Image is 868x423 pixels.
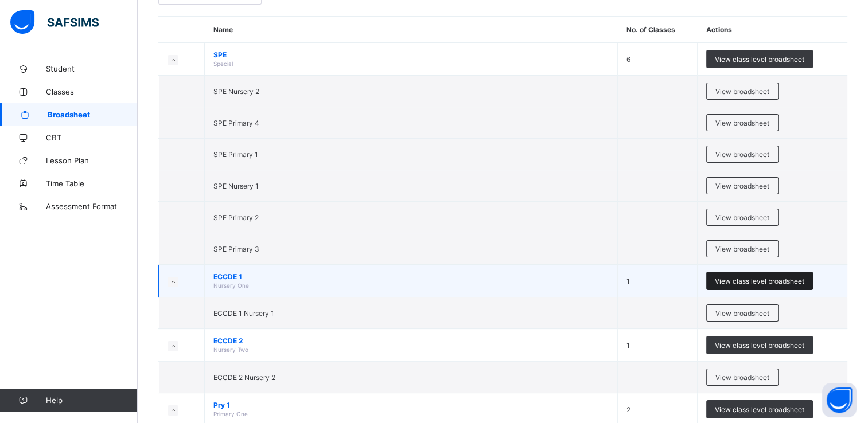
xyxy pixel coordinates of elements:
[46,395,137,405] span: Help
[213,213,259,222] span: SPE Primary 2
[46,133,138,142] span: CBT
[715,55,804,64] span: View class level broadsheet
[46,179,138,188] span: Time Table
[715,341,804,350] span: View class level broadsheet
[46,64,138,73] span: Student
[715,373,769,382] span: View broadsheet
[213,346,248,353] span: Nursery Two
[706,240,779,249] a: View broadsheet
[46,87,138,96] span: Classes
[213,410,248,417] span: Primary One
[46,202,138,211] span: Assessment Format
[706,146,779,154] a: View broadsheet
[213,60,233,67] span: Special
[626,55,630,64] span: 6
[706,114,779,123] a: View broadsheet
[715,277,804,285] span: View class level broadsheet
[213,309,274,318] span: ECCDE 1 Nursery 1
[48,110,138,119] span: Broadsheet
[213,182,259,190] span: SPE Nursery 1
[706,336,813,344] a: View class level broadsheet
[715,182,769,190] span: View broadsheet
[618,17,698,43] th: No. of Classes
[213,50,609,59] span: SPE
[706,83,779,91] a: View broadsheet
[10,10,99,34] img: safsims
[213,336,609,345] span: ECCDE 2
[715,213,769,222] span: View broadsheet
[706,304,779,313] a: View broadsheet
[46,156,138,165] span: Lesson Plan
[706,369,779,377] a: View broadsheet
[715,309,769,318] span: View broadsheet
[213,245,259,253] span: SPE Primary 3
[213,401,609,409] span: Pry 1
[626,277,630,285] span: 1
[715,405,804,414] span: View class level broadsheet
[706,209,779,217] a: View broadsheet
[213,119,259,127] span: SPE Primary 4
[822,383,857,417] button: Open asap
[213,87,259,96] span: SPE Nursery 2
[706,177,779,186] a: View broadsheet
[213,272,609,281] span: ECCDE 1
[715,119,769,127] span: View broadsheet
[213,282,249,289] span: Nursery One
[706,50,813,58] a: View class level broadsheet
[626,405,630,414] span: 2
[706,272,813,280] a: View class level broadsheet
[715,87,769,96] span: View broadsheet
[626,341,630,350] span: 1
[213,150,258,159] span: SPE Primary 1
[715,150,769,159] span: View broadsheet
[715,245,769,253] span: View broadsheet
[706,400,813,409] a: View class level broadsheet
[205,17,618,43] th: Name
[213,373,275,382] span: ECCDE 2 Nursery 2
[698,17,847,43] th: Actions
